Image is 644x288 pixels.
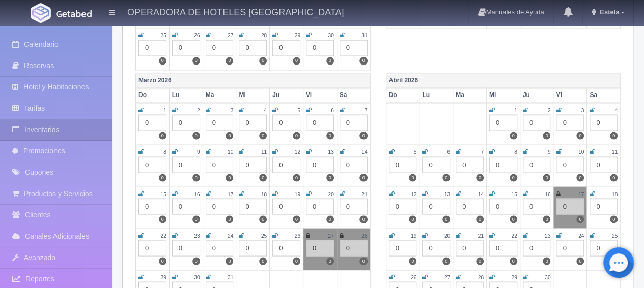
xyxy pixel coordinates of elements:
[545,274,550,280] small: 30
[272,240,300,256] div: 0
[160,274,166,280] small: 29
[481,149,484,154] small: 7
[239,156,267,173] div: 0
[590,114,618,131] div: 0
[514,107,517,113] small: 1
[138,114,166,131] div: 0
[261,233,267,238] small: 25
[590,198,618,214] div: 0
[361,191,367,197] small: 21
[590,156,618,173] div: 0
[556,240,584,256] div: 0
[328,191,333,197] small: 20
[456,156,484,173] div: 0
[511,233,517,238] small: 22
[272,40,300,56] div: 0
[548,107,551,113] small: 2
[553,88,587,103] th: Vi
[442,174,450,181] label: 0
[259,174,267,181] label: 0
[361,149,367,154] small: 14
[306,240,334,256] div: 0
[523,114,551,131] div: 0
[293,257,300,265] label: 0
[442,215,450,223] label: 0
[489,198,517,214] div: 0
[510,132,517,139] label: 0
[610,215,618,223] label: 0
[159,132,166,139] label: 0
[226,57,233,65] label: 0
[386,74,621,88] th: Abril 2026
[444,191,450,197] small: 13
[326,132,334,139] label: 0
[597,8,619,16] span: Estela
[476,257,484,265] label: 0
[409,215,416,223] label: 0
[409,257,416,265] label: 0
[389,240,417,256] div: 0
[261,33,267,38] small: 28
[206,40,234,56] div: 0
[478,191,484,197] small: 14
[389,156,417,173] div: 0
[476,174,484,181] label: 0
[306,40,334,56] div: 0
[160,191,166,197] small: 15
[295,233,300,238] small: 26
[206,198,234,214] div: 0
[359,132,367,139] label: 0
[127,5,344,18] h4: OPERADORA DE HOTELES [GEOGRAPHIC_DATA]
[226,132,233,139] label: 0
[228,274,233,280] small: 31
[489,114,517,131] div: 0
[576,174,584,181] label: 0
[331,107,334,113] small: 6
[159,174,166,181] label: 0
[270,88,303,103] th: Ju
[192,132,200,139] label: 0
[306,156,334,173] div: 0
[489,240,517,256] div: 0
[226,174,233,181] label: 0
[590,240,618,256] div: 0
[422,240,450,256] div: 0
[511,274,517,280] small: 29
[259,132,267,139] label: 0
[326,215,334,223] label: 0
[226,257,233,265] label: 0
[328,149,333,154] small: 13
[231,107,234,113] small: 3
[194,274,200,280] small: 30
[261,191,267,197] small: 18
[614,107,618,113] small: 4
[194,233,200,238] small: 23
[194,191,200,197] small: 16
[293,132,300,139] label: 0
[411,191,416,197] small: 12
[478,274,484,280] small: 28
[340,240,368,256] div: 0
[556,114,584,131] div: 0
[578,191,584,197] small: 17
[612,149,618,154] small: 11
[523,198,551,214] div: 0
[442,257,450,265] label: 0
[581,107,584,113] small: 3
[576,215,584,223] label: 0
[160,233,166,238] small: 22
[192,257,200,265] label: 0
[295,149,300,154] small: 12
[239,240,267,256] div: 0
[272,156,300,173] div: 0
[228,191,233,197] small: 17
[359,257,367,265] label: 0
[303,88,337,103] th: Vi
[612,191,618,197] small: 18
[422,198,450,214] div: 0
[203,88,236,103] th: Ma
[523,240,551,256] div: 0
[422,156,450,173] div: 0
[365,107,368,113] small: 7
[293,215,300,223] label: 0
